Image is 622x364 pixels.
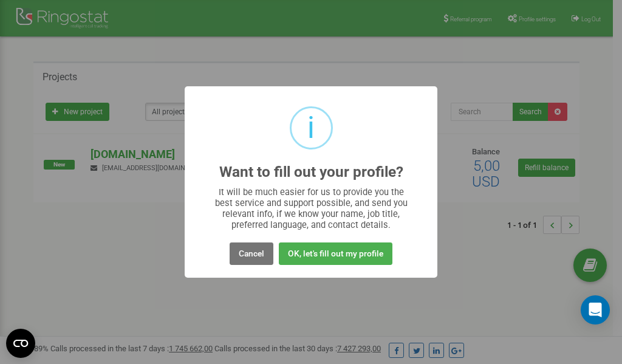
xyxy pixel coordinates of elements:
button: Open CMP widget [6,329,35,358]
div: Open Intercom Messenger [581,295,610,325]
div: It will be much easier for us to provide you the best service and support possible, and send you ... [209,187,414,230]
button: Cancel [230,242,273,265]
div: i [307,108,315,148]
h2: Want to fill out your profile? [219,164,403,180]
button: OK, let's fill out my profile [279,242,392,265]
